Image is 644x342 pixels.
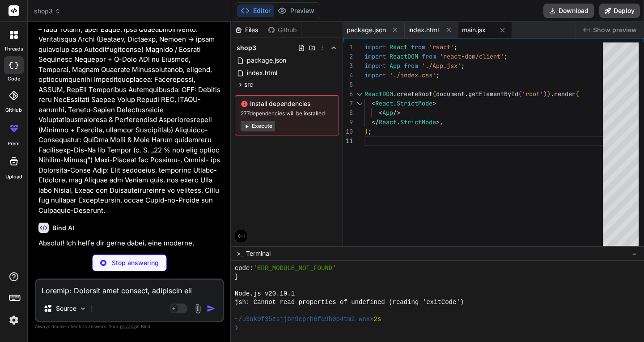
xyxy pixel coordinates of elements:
span: StrictMode [397,99,432,107]
span: ) [543,90,547,98]
span: index.html [408,25,439,34]
span: >, [436,118,443,126]
span: </ [372,118,379,126]
button: Editor [237,4,274,17]
div: Click to collapse the range. [354,99,365,108]
span: './App.jsx' [422,62,461,70]
span: ; [436,71,440,79]
div: 7 [343,99,353,108]
span: ReactDOM [390,52,418,60]
div: Click to collapse the range. [354,89,365,99]
div: 9 [343,118,353,127]
span: package.json [246,55,287,66]
span: document [436,90,465,98]
span: 'root' [522,90,543,98]
div: 2 [343,52,353,61]
span: Node.js v20.19.1 [235,290,295,298]
span: . [397,118,400,126]
span: ❯ [235,324,239,332]
span: code: [235,264,254,273]
h6: Bind AI [52,224,74,232]
span: Show preview [593,25,637,34]
label: threads [4,45,23,53]
span: > [432,99,436,107]
div: 3 [343,61,353,71]
span: Terminal [246,249,271,258]
span: render [554,90,576,98]
span: App [382,109,393,117]
div: 10 [343,127,353,136]
label: prem [8,140,20,148]
span: . [393,90,397,98]
p: Source [56,304,76,313]
span: package.json [347,25,386,34]
span: import [364,71,386,79]
span: 'ERR_MODULE_NOT_FOUND' [254,264,336,273]
span: ) [547,90,551,98]
div: 4 [343,71,353,80]
p: Always double-check its answers. Your in Bind [35,322,224,331]
span: privacy [120,324,136,329]
span: from [422,52,436,60]
span: 277 dependencies will be installed [241,110,333,117]
span: import [364,52,386,60]
span: createRoot [397,90,432,98]
span: ~/u3uk0f35zsjjbn9cprh6fq9h0p4tm2-wnxx [235,315,374,324]
div: Files [231,25,264,34]
span: ( [518,90,522,98]
p: Stop answering [112,258,159,267]
img: attachment [193,304,203,314]
span: shop3 [34,7,61,16]
span: React [390,43,407,51]
span: jsh: Cannot read properties of undefined (reading 'exitCode') [235,298,464,307]
div: 5 [343,80,353,89]
span: from [404,62,418,70]
label: Upload [5,173,22,181]
span: − [632,249,637,258]
span: . [551,90,554,98]
span: Install dependencies [241,99,333,108]
span: ReactDOM [364,90,393,98]
span: index.html [246,68,278,78]
span: . [393,99,397,107]
span: 'react-dom/client' [440,52,504,60]
span: /> [393,109,400,117]
span: shop3 [237,43,256,52]
p: Absolut! Ich helfe dir gerne dabei, eine moderne, maskuline und performance-orientierte E-Commerc... [38,238,222,299]
div: 11 [343,136,353,146]
button: Deploy [599,4,640,18]
label: GitHub [5,106,22,114]
span: >_ [237,249,243,258]
span: src [244,80,253,89]
span: 'react' [429,43,454,51]
span: App [390,62,400,70]
div: 8 [343,108,353,118]
span: './index.css' [390,71,436,79]
button: − [630,246,639,261]
button: Preview [274,4,318,17]
span: < [379,109,382,117]
span: main.jsx [462,25,486,34]
button: Execute [241,121,275,131]
img: Pick Models [79,305,87,312]
span: ( [576,90,579,98]
img: icon [207,304,216,313]
label: code [8,75,20,83]
span: } [235,273,238,281]
span: React [379,118,397,126]
span: ; [368,127,372,135]
span: < [372,99,375,107]
div: Github [264,25,301,34]
span: getElementById [468,90,518,98]
div: 6 [343,89,353,99]
img: settings [6,312,21,328]
span: StrictMode [400,118,436,126]
span: from [411,43,425,51]
span: import [364,62,386,70]
button: Download [543,4,594,18]
div: 1 [343,42,353,52]
span: ; [504,52,508,60]
span: ; [454,43,458,51]
span: ; [461,62,465,70]
span: ( [432,90,436,98]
